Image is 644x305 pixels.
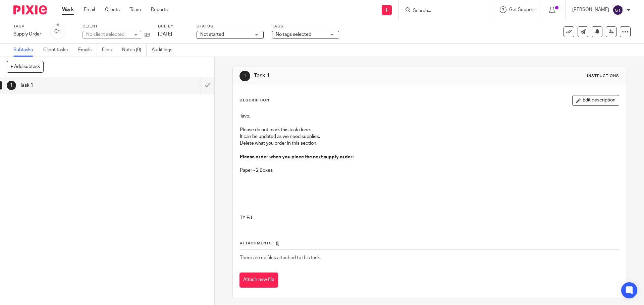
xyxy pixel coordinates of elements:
p: Please do not mark this task done. [240,127,619,133]
h1: Task 1 [20,80,136,90]
label: Task [13,24,41,29]
u: Please order when you place the next supply order: [240,155,354,159]
span: [DATE] [158,32,172,36]
div: 1 [239,71,250,81]
p: [PERSON_NAME] [572,6,609,13]
h1: Task 1 [254,72,444,79]
button: Edit description [572,95,619,106]
span: There are no files attached to this task. [240,255,321,260]
a: Work [62,6,74,13]
small: /1 [57,30,61,34]
input: Search [412,8,473,14]
a: Team [130,6,141,13]
a: Reports [151,6,168,13]
p: Delete what you order in this section. [240,140,619,147]
label: Tags [272,24,339,29]
a: Files [102,44,117,57]
div: Supply Order [13,31,41,37]
a: Audit logs [152,44,177,57]
button: Attach new file [239,273,278,288]
span: Get Support [509,7,535,12]
div: 1 [7,81,16,90]
p: It can be updated as we need supplies. [240,133,619,140]
img: Pixie [13,5,47,14]
div: No client selected [86,31,130,38]
p: Tavo, [240,113,619,120]
label: Client [83,24,150,29]
p: Description [239,98,269,103]
a: Subtasks [13,44,38,57]
button: + Add subtask [7,61,44,72]
p: TY Ed [240,215,619,221]
label: Due by [158,24,188,29]
a: Emails [78,44,97,57]
span: No tags selected [276,32,311,37]
a: Email [84,6,95,13]
span: Not started [200,32,224,37]
a: Notes (0) [122,44,147,57]
span: Attachments [240,241,272,245]
label: Status [197,24,264,29]
a: Client tasks [43,44,73,57]
p: Paper - 2 Boxes [240,167,619,174]
div: 0 [54,28,61,35]
div: Instructions [587,73,619,79]
img: svg%3E [612,5,623,15]
a: Clients [105,6,120,13]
